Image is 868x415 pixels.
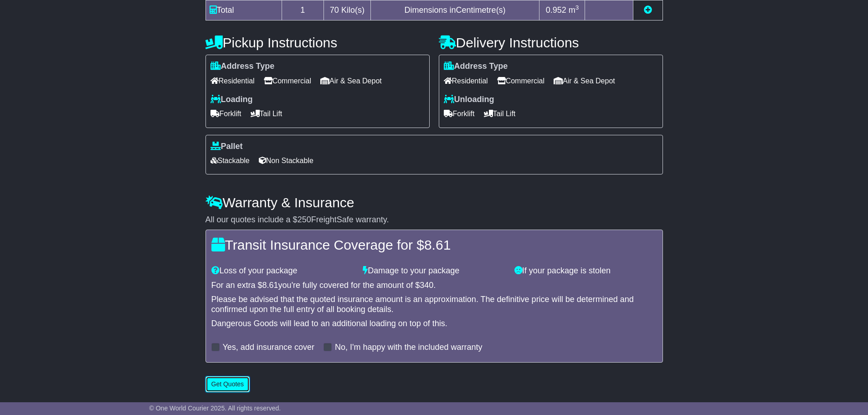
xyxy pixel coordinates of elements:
td: Total [205,0,282,20]
div: Damage to your package [358,266,510,276]
span: 8.61 [424,237,451,252]
span: Air & Sea Depot [320,74,382,88]
span: 250 [298,215,311,224]
div: If your package is stolen [510,266,662,276]
td: Dimensions in Centimetre(s) [370,0,539,20]
span: m [569,5,579,15]
div: Please be advised that the quoted insurance amount is an approximation. The definitive price will... [211,295,657,314]
div: All our quotes include a $ FreightSafe warranty. [205,215,663,225]
button: Get Quotes [205,376,250,392]
span: Non Stackable [259,154,313,168]
sup: 3 [575,4,579,11]
label: Loading [211,95,253,105]
span: 340 [420,281,433,290]
span: 0.952 [546,5,566,15]
div: For an extra $ you're fully covered for the amount of $ . [211,281,657,291]
span: Commercial [497,74,544,88]
div: Loss of your package [207,266,359,276]
span: Stackable [211,154,250,168]
label: Yes, add insurance cover [223,343,314,353]
span: 8.61 [262,281,278,290]
label: Unloading [444,95,494,105]
h4: Pickup Instructions [205,35,430,50]
h4: Transit Insurance Coverage for $ [211,237,657,252]
td: 1 [282,0,324,20]
span: Air & Sea Depot [554,74,615,88]
label: Pallet [211,142,243,152]
label: No, I'm happy with the included warranty [335,343,483,353]
span: Tail Lift [251,107,282,121]
h4: Delivery Instructions [439,35,663,50]
span: © One World Courier 2025. All rights reserved. [149,405,281,412]
span: Residential [444,74,488,88]
span: Residential [211,74,255,88]
td: Kilo(s) [324,0,371,20]
span: 70 [330,5,339,15]
div: Dangerous Goods will lead to an additional loading on top of this. [211,319,657,329]
label: Address Type [211,61,275,72]
span: Commercial [264,74,311,88]
span: Tail Lift [484,107,516,121]
label: Address Type [444,61,508,72]
span: Forklift [211,107,241,121]
span: Forklift [444,107,475,121]
h4: Warranty & Insurance [205,195,663,210]
a: Add new item [644,5,652,15]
